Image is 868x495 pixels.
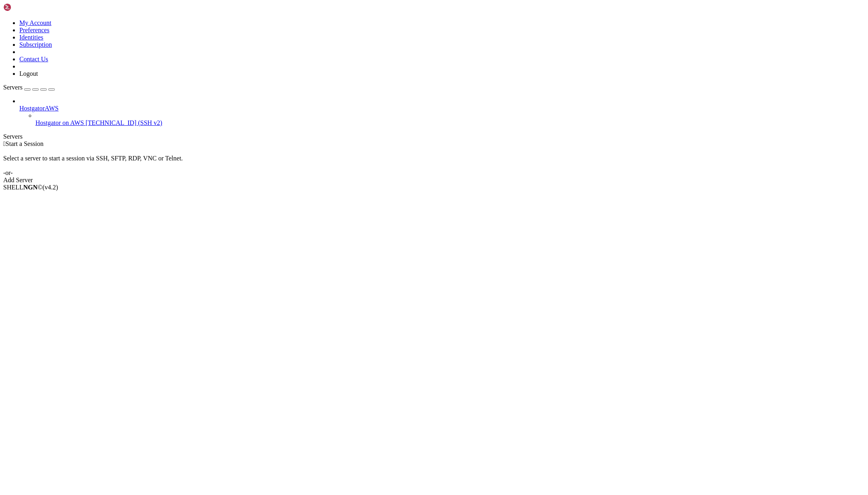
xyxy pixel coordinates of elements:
[35,112,865,127] li: Hostgator on AWS [TECHNICAL_ID] (SSH v2)
[43,184,58,191] span: 4.2.0
[86,119,162,126] span: [TECHNICAL_ID] (SSH v2)
[19,98,865,127] li: HostgatorAWS
[3,84,55,91] a: Servers
[35,119,865,127] a: Hostgator on AWS [TECHNICAL_ID] (SSH v2)
[3,140,6,147] span: 
[19,56,48,62] a: Contact Us
[6,140,44,147] span: Start a Session
[3,84,23,91] span: Servers
[3,133,865,140] div: Servers
[35,119,84,126] span: Hostgator on AWS
[23,184,38,191] b: NGN
[19,41,52,48] a: Subscription
[19,19,52,26] a: My Account
[3,148,865,177] div: Select a server to start a session via SSH, SFTP, RDP, VNC or Telnet. -or-
[3,3,50,11] img: Shellngn
[19,27,50,33] a: Preferences
[19,105,865,112] a: HostgatorAWS
[19,34,44,41] a: Identities
[3,177,865,184] div: Add Server
[19,105,58,112] span: HostgatorAWS
[19,70,38,77] a: Logout
[3,184,58,191] span: SHELL ©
